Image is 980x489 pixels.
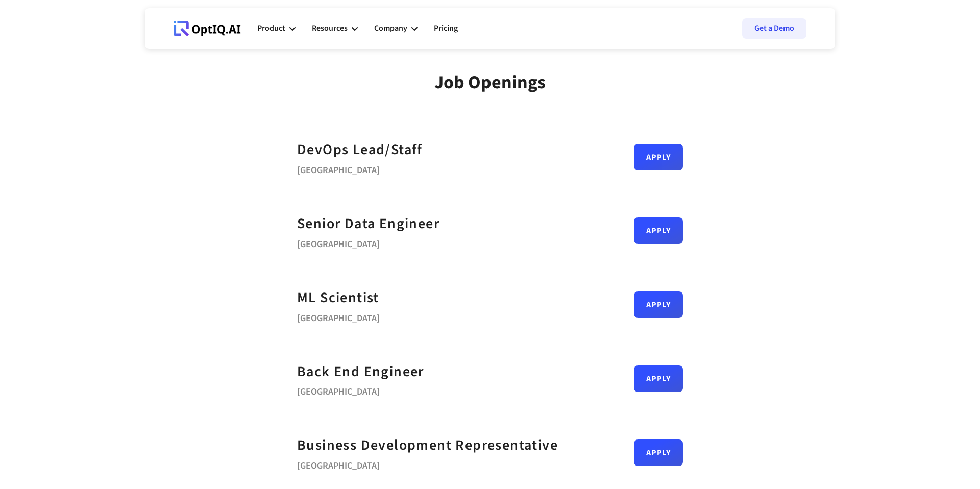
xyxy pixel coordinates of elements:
div: [GEOGRAPHIC_DATA] [297,161,423,176]
a: Back End Engineer [297,360,424,383]
div: Webflow Homepage [174,36,174,36]
div: [GEOGRAPHIC_DATA] [297,235,439,250]
a: Apply [634,365,683,392]
div: Company [374,21,407,35]
div: Company [374,13,418,44]
div: [GEOGRAPHIC_DATA] [297,309,380,324]
div: [GEOGRAPHIC_DATA] [297,383,424,397]
a: Senior Data Engineer [297,212,439,235]
div: Product [257,21,285,35]
div: Job Openings [434,71,546,93]
a: Apply [634,291,683,318]
div: Product [257,13,296,44]
a: Webflow Homepage [174,13,241,44]
a: DevOps Lead/Staff [297,138,423,161]
a: ML Scientist [297,286,379,309]
div: [GEOGRAPHIC_DATA] [297,457,558,471]
a: Pricing [434,13,458,44]
a: Business Development Representative [297,434,558,457]
a: Apply [634,217,683,244]
div: Resources [312,13,358,44]
a: Get a Demo [742,18,806,39]
div: Resources [312,21,348,35]
a: Apply [634,144,683,170]
a: Apply [634,439,683,466]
